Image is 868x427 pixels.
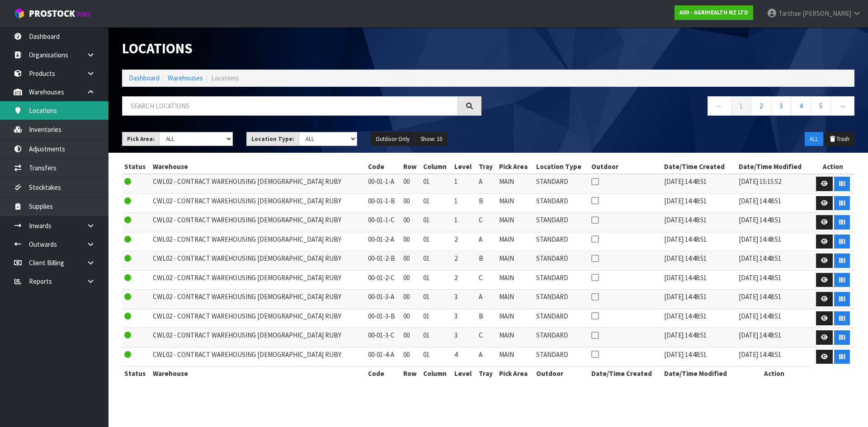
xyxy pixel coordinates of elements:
[122,41,481,56] h1: Locations
[366,328,401,347] td: 00-01-3-C
[366,232,401,251] td: 00-01-2-A
[211,74,239,82] span: Locations
[371,132,415,146] button: Outdoor Only
[534,213,589,232] td: STANDARD
[452,270,476,290] td: 2
[736,174,811,193] td: [DATE] 15:15:52
[168,74,203,82] a: Warehouses
[421,193,452,213] td: 01
[497,290,533,309] td: MAIN
[662,174,737,193] td: [DATE] 14:48:51
[497,309,533,328] td: MAIN
[421,213,452,232] td: 01
[452,232,476,251] td: 2
[534,270,589,290] td: STANDARD
[151,309,365,328] td: CWL02 - CONTRACT WAREHOUSING [DEMOGRAPHIC_DATA] RUBY
[497,270,533,290] td: MAIN
[476,160,497,174] th: Tray
[366,347,401,366] td: 00-01-4-A
[476,270,497,290] td: C
[534,251,589,271] td: STANDARD
[662,347,737,366] td: [DATE] 14:48:51
[151,160,365,174] th: Warehouse
[662,366,737,380] th: Date/Time Modified
[497,328,533,347] td: MAIN
[421,251,452,271] td: 01
[122,366,151,380] th: Status
[366,309,401,328] td: 00-01-3-B
[421,366,452,380] th: Column
[497,193,533,213] td: MAIN
[731,96,751,116] a: 1
[421,309,452,328] td: 01
[830,96,854,116] a: →
[151,213,365,232] td: CWL02 - CONTRACT WAREHOUSING [DEMOGRAPHIC_DATA] RUBY
[151,347,365,366] td: CWL02 - CONTRACT WAREHOUSING [DEMOGRAPHIC_DATA] RUBY
[736,251,811,271] td: [DATE] 14:48:51
[452,174,476,193] td: 1
[421,174,452,193] td: 01
[77,10,91,19] small: WMS
[736,232,811,251] td: [DATE] 14:48:51
[476,347,497,366] td: A
[476,193,497,213] td: B
[534,160,589,174] th: Location Type
[366,270,401,290] td: 00-01-2-C
[771,96,791,116] a: 3
[401,232,421,251] td: 00
[366,290,401,309] td: 00-01-3-A
[534,290,589,309] td: STANDARD
[662,232,737,251] td: [DATE] 14:48:51
[421,270,452,290] td: 01
[675,5,753,20] a: A00 - AGRIHEALTH NZ LTD
[366,174,401,193] td: 00-01-1-A
[476,366,497,380] th: Tray
[476,213,497,232] td: C
[366,193,401,213] td: 00-01-1-B
[421,232,452,251] td: 01
[476,328,497,347] td: C
[662,270,737,290] td: [DATE] 14:48:51
[401,270,421,290] td: 00
[497,160,533,174] th: Pick Area
[401,347,421,366] td: 00
[736,366,811,380] th: Action
[476,232,497,251] td: A
[151,193,365,213] td: CWL02 - CONTRACT WAREHOUSING [DEMOGRAPHIC_DATA] RUBY
[534,347,589,366] td: STANDARD
[122,160,151,174] th: Status
[452,213,476,232] td: 1
[495,96,854,118] nav: Page navigation
[151,328,365,347] td: CWL02 - CONTRACT WAREHOUSING [DEMOGRAPHIC_DATA] RUBY
[366,213,401,232] td: 00-01-1-C
[127,135,155,143] strong: Pick Area:
[736,193,811,213] td: [DATE] 14:48:51
[29,8,75,19] span: ProStock
[151,290,365,309] td: CWL02 - CONTRACT WAREHOUSING [DEMOGRAPHIC_DATA] RUBY
[452,160,476,174] th: Level
[497,232,533,251] td: MAIN
[497,347,533,366] td: MAIN
[589,366,661,380] th: Date/Time Created
[421,347,452,366] td: 01
[401,309,421,328] td: 00
[421,160,452,174] th: Column
[791,96,811,116] a: 4
[497,174,533,193] td: MAIN
[452,309,476,328] td: 3
[401,160,421,174] th: Row
[811,96,831,116] a: 5
[151,366,365,380] th: Warehouse
[534,232,589,251] td: STANDARD
[662,193,737,213] td: [DATE] 14:48:51
[151,232,365,251] td: CWL02 - CONTRACT WAREHOUSING [DEMOGRAPHIC_DATA] RUBY
[534,309,589,328] td: STANDARD
[476,290,497,309] td: A
[778,9,801,18] span: Tarshae
[476,251,497,271] td: B
[401,251,421,271] td: 00
[662,251,737,271] td: [DATE] 14:48:51
[534,174,589,193] td: STANDARD
[151,174,365,193] td: CWL02 - CONTRACT WAREHOUSING [DEMOGRAPHIC_DATA] RUBY
[534,366,589,380] th: Outdoor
